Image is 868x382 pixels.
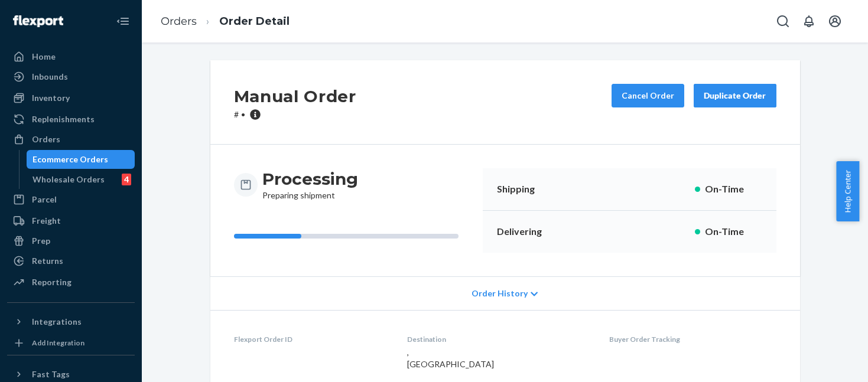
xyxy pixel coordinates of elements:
[7,231,135,250] a: Prep
[7,312,135,331] button: Integrations
[27,170,135,189] a: Wholesale Orders4
[704,90,766,102] div: Duplicate Order
[472,288,528,299] span: Order History
[7,130,135,149] a: Orders
[7,89,135,107] a: Inventory
[32,235,50,247] div: Prep
[32,51,56,63] div: Home
[32,92,70,104] div: Inventory
[262,168,358,190] h3: Processing
[27,150,135,169] a: Ecommerce Orders
[234,84,356,109] h2: Manual Order
[823,9,847,33] button: Open account menu
[836,161,859,221] button: Help Center
[219,15,290,28] a: Order Detail
[771,9,795,33] button: Open Search Box
[32,113,95,125] div: Replenishments
[497,182,564,196] p: Shipping
[7,110,135,129] a: Replenishments
[705,225,762,239] p: On-Time
[122,174,131,185] div: 4
[7,273,135,292] a: Reporting
[32,154,108,165] div: Ecommerce Orders
[7,190,135,209] a: Parcel
[609,334,776,344] dt: Buyer Order Tracking
[32,174,105,185] div: Wholesale Orders
[32,194,57,205] div: Parcel
[13,15,63,27] img: Flexport logo
[407,334,590,344] dt: Destination
[234,109,356,120] p: #
[151,4,299,39] ol: breadcrumbs
[797,9,821,33] button: Open notifications
[694,84,776,107] button: Duplicate Order
[32,71,68,83] div: Inbounds
[705,182,762,196] p: On-Time
[32,215,61,227] div: Freight
[111,9,135,33] button: Close Navigation
[32,255,63,267] div: Returns
[7,67,135,86] a: Inbounds
[407,347,494,369] span: , [GEOGRAPHIC_DATA]
[7,47,135,66] a: Home
[32,276,71,288] div: Reporting
[7,252,135,270] a: Returns
[497,225,564,239] p: Delivering
[241,109,245,119] span: •
[32,316,82,328] div: Integrations
[612,84,684,107] button: Cancel Order
[32,133,60,145] div: Orders
[32,368,70,380] div: Fast Tags
[161,15,197,28] a: Orders
[32,338,84,348] div: Add Integration
[234,334,389,344] dt: Flexport Order ID
[262,168,358,201] div: Preparing shipment
[7,211,135,230] a: Freight
[7,336,135,350] a: Add Integration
